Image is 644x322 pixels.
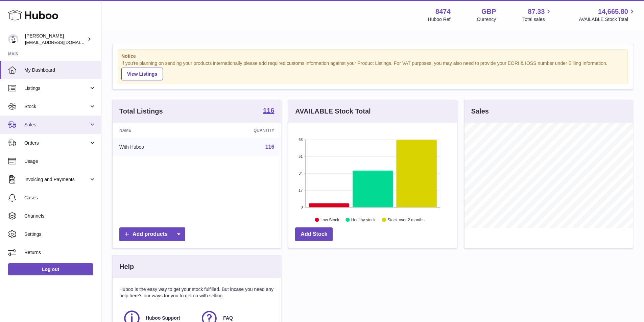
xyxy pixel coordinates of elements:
[24,231,96,238] span: Settings
[579,7,636,23] a: 14,665.80 AVAILABLE Stock Total
[579,16,636,23] span: AVAILABLE Stock Total
[435,7,451,16] strong: 8474
[119,262,134,271] h3: Help
[24,195,96,201] span: Cases
[471,107,489,116] h3: Sales
[299,188,303,192] text: 17
[121,68,163,80] a: View Listings
[8,263,93,275] a: Log out
[295,227,333,241] a: Add Stock
[24,213,96,219] span: Channels
[528,7,545,16] span: 87.33
[119,227,185,241] a: Add products
[146,315,180,321] span: Huboo Support
[24,140,89,146] span: Orders
[121,53,624,59] strong: Notice
[8,34,18,44] img: orders@neshealth.com
[477,16,496,23] div: Currency
[299,138,303,142] text: 68
[201,123,281,138] th: Quantity
[24,249,96,256] span: Returns
[598,7,628,16] span: 14,665.80
[301,205,303,209] text: 0
[119,107,163,116] h3: Total Listings
[481,7,496,16] strong: GBP
[25,40,99,45] span: [EMAIL_ADDRESS][DOMAIN_NAME]
[223,315,233,321] span: FAQ
[428,16,451,23] div: Huboo Ref
[25,33,86,46] div: [PERSON_NAME]
[113,138,201,156] td: With Huboo
[24,176,89,183] span: Invoicing and Payments
[24,103,89,110] span: Stock
[24,67,96,73] span: My Dashboard
[299,171,303,175] text: 34
[24,122,89,128] span: Sales
[522,16,552,23] span: Total sales
[24,85,89,92] span: Listings
[299,154,303,158] text: 51
[522,7,552,23] a: 87.33 Total sales
[263,107,274,115] a: 116
[295,107,371,116] h3: AVAILABLE Stock Total
[119,286,274,299] p: Huboo is the easy way to get your stock fulfilled. But incase you need any help here's our ways f...
[351,217,376,222] text: Healthy stock
[24,158,96,165] span: Usage
[113,123,201,138] th: Name
[388,217,425,222] text: Stock over 2 months
[121,60,624,80] div: If you're planning on sending your products internationally please add required customs informati...
[320,217,339,222] text: Low Stock
[263,107,274,114] strong: 116
[265,144,275,150] a: 116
